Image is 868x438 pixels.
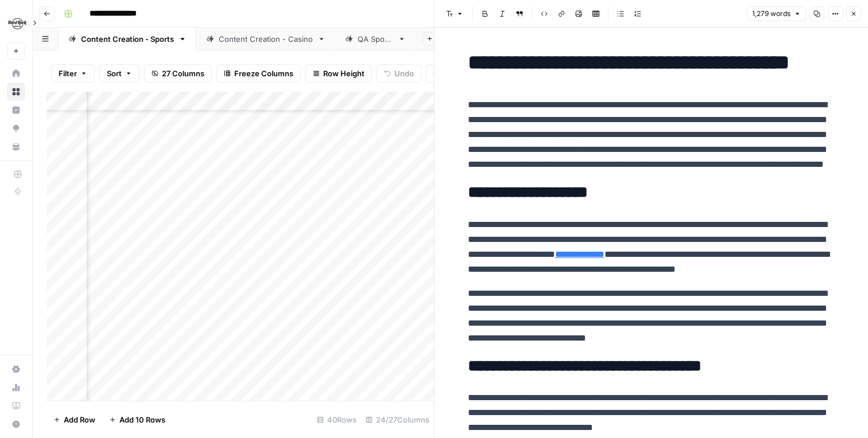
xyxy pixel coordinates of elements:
[7,9,25,38] button: Workspace: Hard Rock Digital
[119,414,165,425] span: Add 10 Rows
[7,138,25,156] a: Your Data
[305,64,372,83] button: Row Height
[219,33,313,45] div: Content Creation - Casino
[335,28,416,50] a: QA Sports
[59,68,77,79] span: Filter
[358,33,393,45] div: QA Sports
[377,64,421,83] button: Undo
[7,64,25,83] a: Home
[7,119,25,138] a: Opportunities
[7,83,25,101] a: Browse
[394,68,414,79] span: Undo
[361,410,434,429] div: 24/27 Columns
[107,68,122,79] span: Sort
[64,414,95,425] span: Add Row
[99,64,139,83] button: Sort
[7,101,25,119] a: Insights
[7,378,25,397] a: Usage
[323,68,365,79] span: Row Height
[162,68,204,79] span: 27 Columns
[216,64,301,83] button: Freeze Columns
[59,28,196,50] a: Content Creation - Sports
[312,410,361,429] div: 40 Rows
[7,397,25,415] a: Learning Hub
[7,360,25,378] a: Settings
[46,410,102,429] button: Add Row
[102,410,172,429] button: Add 10 Rows
[81,33,174,45] div: Content Creation - Sports
[51,64,95,83] button: Filter
[752,9,790,19] span: 1,279 words
[234,68,293,79] span: Freeze Columns
[144,64,212,83] button: 27 Columns
[196,28,335,50] a: Content Creation - Casino
[7,415,25,433] button: Help + Support
[7,13,28,34] img: Hard Rock Digital Logo
[747,6,806,21] button: 1,279 words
